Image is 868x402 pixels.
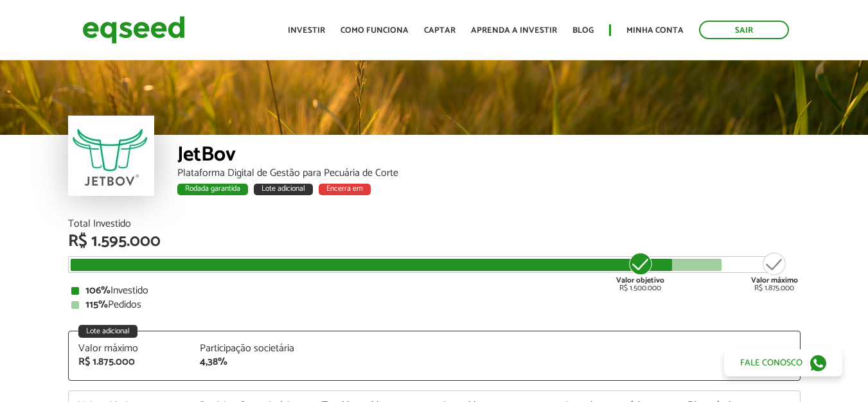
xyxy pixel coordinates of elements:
[572,26,594,35] a: Blog
[177,184,248,195] div: Rodada garantida
[200,357,303,367] div: 4,38%
[71,286,797,296] div: Investido
[254,184,313,195] div: Lote adicional
[68,219,801,229] div: Total Investido
[78,357,181,367] div: R$ 1.875.000
[200,344,303,354] div: Participação societária
[616,251,664,292] div: R$ 1.500.000
[68,233,801,250] div: R$ 1.595.000
[177,144,801,168] div: JetBov
[85,296,108,313] strong: 115%
[616,274,664,286] strong: Valor objetivo
[724,349,842,376] a: Fale conosco
[71,300,797,310] div: Pedidos
[424,26,456,35] a: Captar
[78,325,137,338] div: Lote adicional
[699,21,789,39] a: Sair
[85,282,111,299] strong: 106%
[626,26,684,35] a: Minha conta
[78,344,181,354] div: Valor máximo
[288,26,325,35] a: Investir
[341,26,409,35] a: Como funciona
[751,274,798,286] strong: Valor máximo
[751,251,798,292] div: R$ 1.875.000
[471,26,557,35] a: Aprenda a investir
[82,13,185,47] img: EqSeed
[177,168,801,179] div: Plataforma Digital de Gestão para Pecuária de Corte
[319,184,371,195] div: Encerra em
